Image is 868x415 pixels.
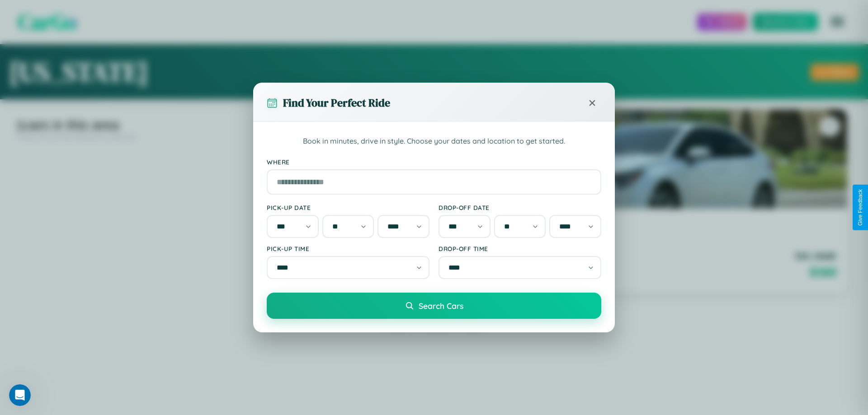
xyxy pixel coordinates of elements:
[283,95,390,110] h3: Find Your Perfect Ride
[267,158,601,166] label: Where
[267,135,601,147] p: Book in minutes, drive in style. Choose your dates and location to get started.
[267,204,429,211] label: Pick-up Date
[267,245,429,252] label: Pick-up Time
[439,204,601,211] label: Drop-off Date
[267,293,601,319] button: Search Cars
[439,245,601,252] label: Drop-off Time
[419,301,463,311] span: Search Cars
